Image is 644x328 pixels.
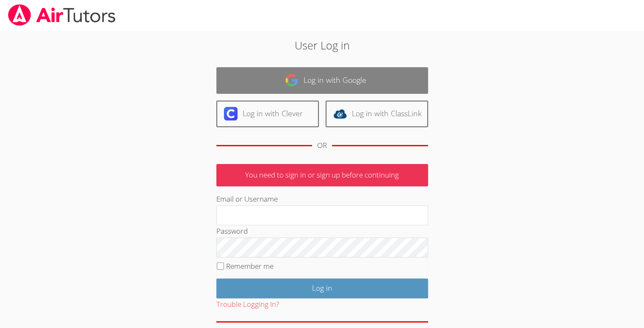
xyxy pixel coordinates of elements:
div: OR [317,139,327,152]
a: Log in with Google [216,67,428,94]
label: Password [216,226,248,236]
img: airtutors_banner-c4298cdbf04f3fff15de1276eac7730deb9818008684d7c2e4769d2f7ddbe033.png [7,4,116,26]
img: classlink-logo-d6bb404cc1216ec64c9a2012d9dc4662098be43eaf13dc465df04b49fa7ab582.svg [333,107,347,120]
img: google-logo-50288ca7cdecda66e5e0955fdab243c47b7ad437acaf1139b6f446037453330a.svg [285,74,299,87]
label: Remember me [226,261,274,271]
input: Log in [216,279,428,298]
h2: User Log in [148,37,496,53]
label: Email or Username [216,194,278,204]
img: clever-logo-6eab21bc6e7a338710f1a6ff85c0baf02591cd810cc4098c63d3a4b26e2feb20.svg [224,107,238,120]
a: Log in with Clever [216,101,319,127]
p: You need to sign in or sign up before continuing [216,164,428,186]
button: Trouble Logging In? [216,298,279,311]
a: Log in with ClassLink [326,101,428,127]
